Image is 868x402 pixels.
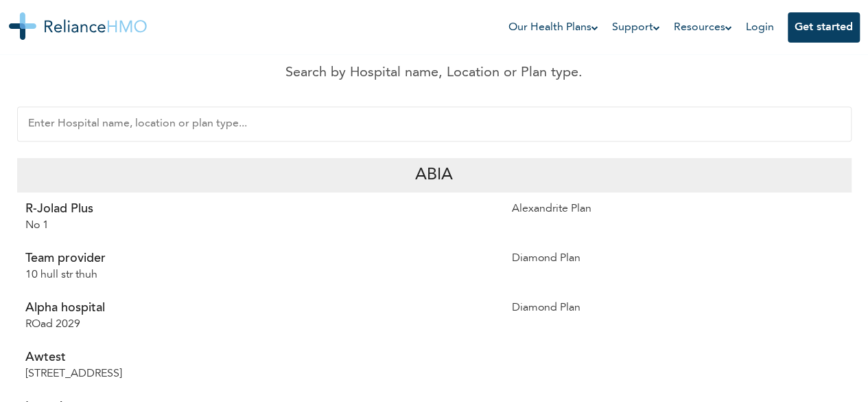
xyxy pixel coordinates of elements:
[25,217,495,234] p: No 1
[788,12,860,43] button: Get started
[25,366,495,382] p: [STREET_ADDRESS]
[25,201,495,217] p: R-Jolad Plus
[415,163,453,188] p: Abia
[25,316,495,333] p: ROad 2029
[674,19,732,36] a: Resources
[126,63,743,83] p: Search by Hospital name, Location or Plan type.
[25,300,495,316] p: Alpha hospital
[612,19,660,36] a: Support
[17,107,852,142] input: Enter Hospital name, location or plan type...
[512,201,843,217] p: Alexandrite Plan
[508,19,598,36] a: Our Health Plans
[25,267,495,283] p: 10 hull str thuh
[746,22,774,33] a: Login
[9,12,147,40] img: Reliance HMO's Logo
[25,349,495,366] p: Awtest
[512,300,843,316] p: Diamond Plan
[25,250,495,267] p: Team provider
[512,250,843,267] p: Diamond Plan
